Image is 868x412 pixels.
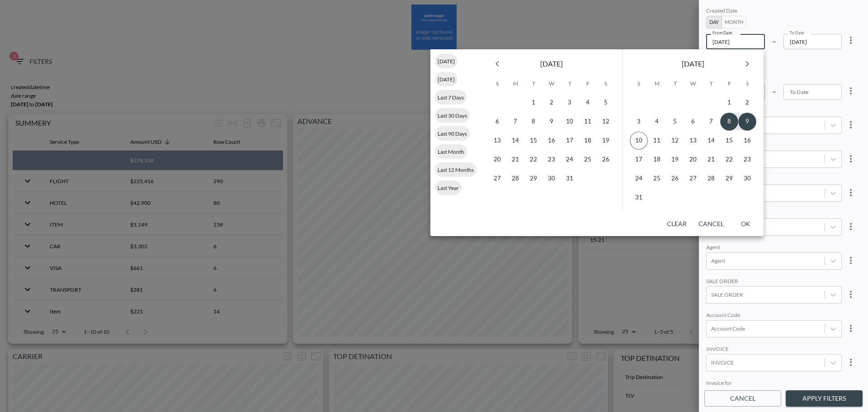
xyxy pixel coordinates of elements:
[842,353,860,371] button: more
[720,170,738,188] button: 29
[666,151,684,169] button: 19
[506,151,524,169] button: 21
[542,113,561,131] button: 9
[630,170,648,188] button: 24
[666,132,684,150] button: 12
[580,75,596,93] span: Friday
[598,75,614,93] span: Saturday
[649,75,665,93] span: Monday
[435,162,476,177] div: Last 12 Months
[842,251,860,270] button: more
[524,113,542,131] button: 8
[579,132,597,150] button: 18
[579,151,597,169] button: 25
[630,113,648,131] button: 3
[543,75,560,93] span: Wednesday
[842,31,860,49] button: more
[684,113,702,131] button: 6
[631,75,647,93] span: Sunday
[489,75,505,93] span: Sunday
[435,76,458,83] span: [DATE]
[684,170,702,188] button: 27
[738,113,756,131] button: 9
[435,148,467,155] span: Last Month
[685,75,701,93] span: Wednesday
[561,151,579,169] button: 24
[738,170,756,188] button: 30
[435,126,470,141] div: Last 90 Days
[790,30,804,36] label: To Date
[731,216,760,232] button: OK
[597,151,615,169] button: 26
[706,379,842,388] div: Invoice for
[488,55,506,73] button: Previous month
[738,55,756,73] button: Next month
[542,151,561,169] button: 23
[684,132,702,150] button: 13
[704,390,781,407] button: Cancel
[706,312,842,320] div: Account Code
[702,132,720,150] button: 14
[666,170,684,188] button: 26
[706,346,842,354] div: INVOICE
[682,57,704,70] span: [DATE]
[706,278,842,286] div: SALE ORDER
[435,130,470,137] span: Last 90 Days
[435,108,470,123] div: Last 30 Days
[597,132,615,150] button: 19
[630,151,648,169] button: 17
[561,75,578,93] span: Thursday
[435,94,467,101] span: Last 7 Days
[842,184,860,202] button: more
[506,113,524,131] button: 7
[630,132,648,150] button: 10
[706,16,722,28] button: Day
[435,58,458,65] span: [DATE]
[706,210,842,218] div: GROUP ID
[488,151,506,169] button: 20
[738,94,756,112] button: 2
[667,75,683,93] span: Tuesday
[706,34,765,49] input: YYYY-MM-DD
[435,185,462,191] span: Last Year
[783,84,842,99] input: YYYY-MM-DD
[706,7,842,16] div: Created Date
[597,113,615,131] button: 12
[722,16,746,28] button: Month
[542,94,561,112] button: 2
[706,108,842,117] div: GROUP
[706,244,842,252] div: Agent
[772,36,776,46] p: –
[542,170,561,188] button: 30
[542,132,561,150] button: 16
[720,132,738,150] button: 15
[524,170,542,188] button: 29
[648,170,666,188] button: 25
[662,216,691,232] button: Clear
[648,151,666,169] button: 18
[702,170,720,188] button: 28
[720,151,738,169] button: 22
[684,151,702,169] button: 20
[842,82,860,100] button: more
[579,94,597,112] button: 4
[506,170,524,188] button: 28
[739,75,755,93] span: Saturday
[702,151,720,169] button: 21
[561,94,579,112] button: 3
[561,132,579,150] button: 17
[706,142,842,151] div: Account Name
[648,132,666,150] button: 11
[720,94,738,112] button: 1
[435,90,467,104] div: Last 7 Days
[435,180,462,195] div: Last Year
[435,144,467,159] div: Last Month
[720,113,738,131] button: 8
[702,113,720,131] button: 7
[506,132,524,150] button: 14
[783,34,842,49] input: YYYY-MM-DD
[524,132,542,150] button: 15
[842,116,860,134] button: more
[772,86,776,96] p: –
[561,113,579,131] button: 10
